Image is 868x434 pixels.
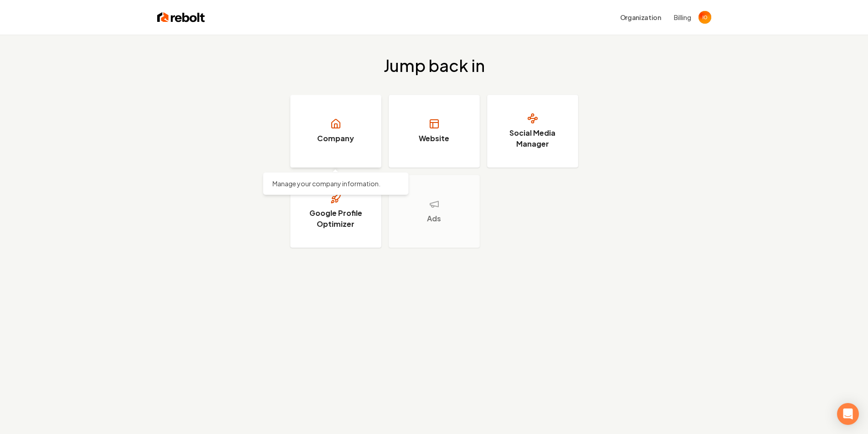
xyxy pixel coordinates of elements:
button: Organization [615,9,667,26]
h2: Jump back in [384,56,485,75]
h3: Company [317,133,354,144]
p: Manage your company information. [272,179,399,188]
a: Social Media Manager [487,95,578,168]
button: Open user button [699,11,711,24]
h3: Website [419,133,449,144]
div: Open Intercom Messenger [837,403,859,425]
a: Company [290,95,381,168]
h3: Google Profile Optimizer [302,208,370,230]
img: Rebolt Logo [157,11,205,24]
a: Website [389,95,480,168]
button: Billing [674,13,691,22]
h3: Ads [427,213,441,224]
h3: Social Media Manager [498,128,567,149]
a: Google Profile Optimizer [290,175,381,248]
img: Ivan o [699,11,711,24]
